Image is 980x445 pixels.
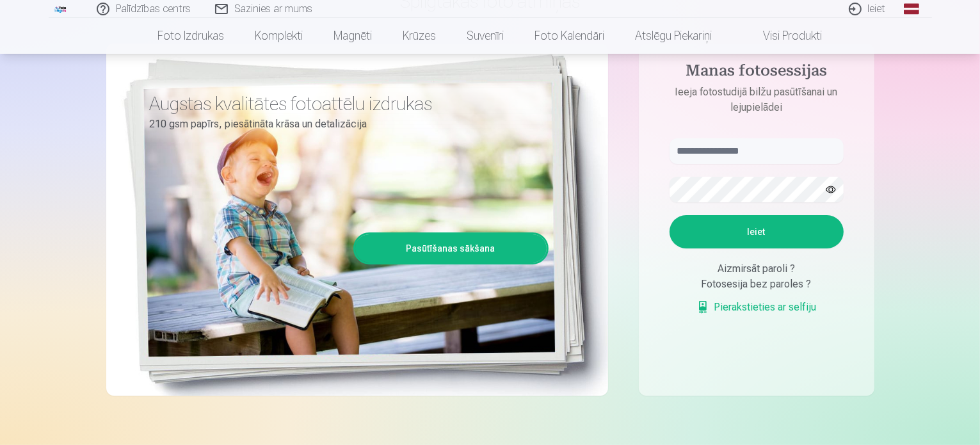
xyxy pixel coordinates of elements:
[728,18,838,54] a: Visi produkti
[319,18,388,54] a: Magnēti
[620,18,728,54] a: Atslēgu piekariņi
[657,61,856,85] h4: Manas fotosessijas
[54,5,68,13] img: /fa1
[670,215,844,248] button: Ieiet
[355,234,547,263] a: Pasūtīšanas sākšana
[150,92,539,115] h3: Augstas kvalitātes fotoattēlu izdrukas
[520,18,620,54] a: Foto kalendāri
[696,300,817,315] a: Pierakstieties ar selfiju
[388,18,452,54] a: Krūzes
[670,277,844,292] div: Fotosesija bez paroles ?
[143,18,240,54] a: Foto izdrukas
[670,261,844,277] div: Aizmirsāt paroli ?
[657,85,856,115] p: Ieeja fotostudijā bilžu pasūtīšanai un lejupielādei
[150,115,539,133] p: 210 gsm papīrs, piesātināta krāsa un detalizācija
[452,18,520,54] a: Suvenīri
[240,18,319,54] a: Komplekti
